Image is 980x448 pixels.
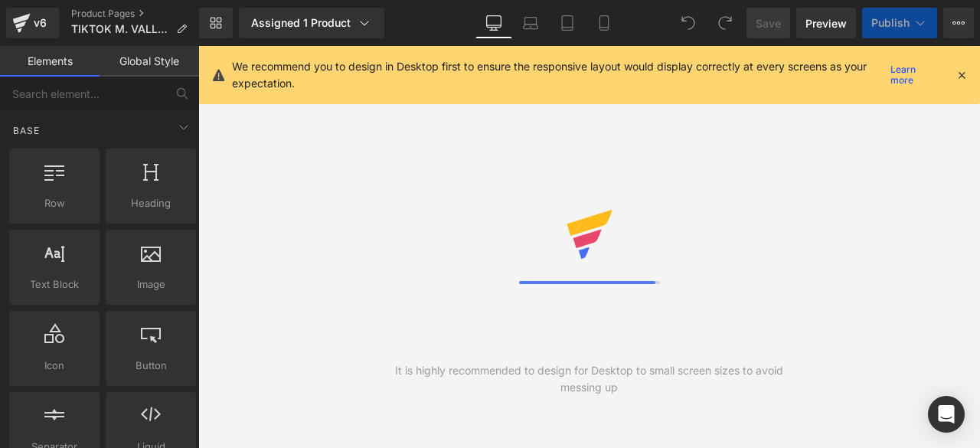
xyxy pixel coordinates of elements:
a: Mobile [586,8,622,38]
a: Tablet [549,8,586,38]
a: Product Pages [71,8,199,20]
button: Redo [710,8,740,38]
div: v6 [31,13,50,33]
a: Laptop [512,8,549,38]
div: It is highly recommended to design for Desktop to small screen sizes to avoid messing up [394,362,785,396]
a: New Library [199,8,233,38]
div: Open Intercom Messenger [928,396,965,433]
a: Global Style [100,46,199,77]
a: Learn more [884,66,943,84]
button: Undo [673,8,704,38]
span: Publish [871,17,910,29]
span: Save [756,15,781,31]
div: Assigned 1 Product [251,15,372,31]
span: Preview [805,15,847,31]
span: Icon [14,358,95,374]
a: v6 [6,8,59,38]
span: Base [11,123,41,138]
span: Row [14,195,95,211]
span: TIKTOK M. VALLEY [71,23,170,35]
button: Publish [862,8,937,38]
span: Heading [110,195,191,211]
button: More [943,8,974,38]
a: Desktop [475,8,512,38]
span: Button [110,358,191,374]
a: Preview [796,8,856,38]
span: Image [110,276,191,293]
p: We recommend you to design in Desktop first to ensure the responsive layout would display correct... [232,58,884,92]
span: Text Block [14,276,95,293]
